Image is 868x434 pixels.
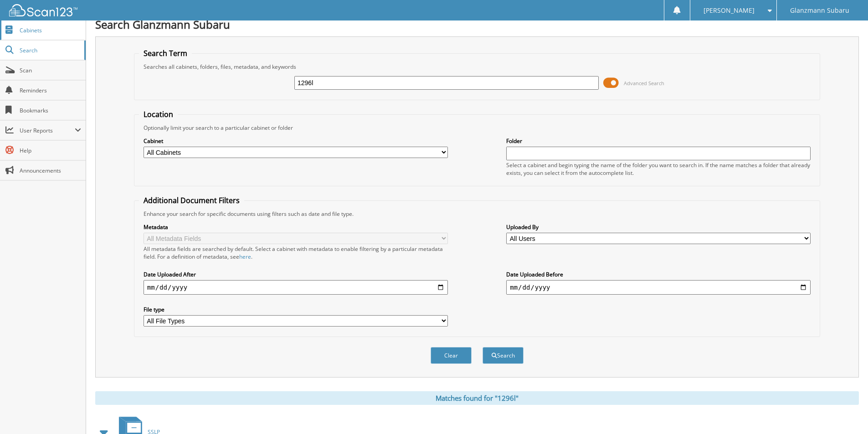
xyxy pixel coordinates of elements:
h1: Search Glanzmann Subaru [95,17,859,32]
label: Folder [506,137,811,145]
span: Advanced Search [624,80,664,87]
input: end [506,280,811,295]
label: Uploaded By [506,223,811,231]
div: All metadata fields are searched by default. Select a cabinet with metadata to enable filtering b... [144,245,448,260]
div: Select a cabinet and begin typing the name of the folder you want to search in. If the name match... [506,161,811,177]
div: Enhance your search for specific documents using filters such as date and file type. [139,210,815,218]
label: File type [144,306,448,313]
button: Clear [431,347,472,364]
span: Help [20,147,81,154]
a: here [239,253,251,260]
label: Metadata [144,223,448,231]
span: Announcements [20,167,81,174]
label: Cabinet [144,137,448,145]
label: Date Uploaded After [144,271,448,278]
span: [PERSON_NAME] [704,8,755,13]
span: Bookmarks [20,107,81,114]
div: Optionally limit your search to a particular cabinet or folder [139,124,815,132]
button: Search [483,347,524,364]
span: Glanzmann Subaru [790,8,849,13]
input: start [144,280,448,295]
legend: Search Term [139,48,192,58]
span: Search [20,46,80,54]
span: Reminders [20,87,81,94]
img: scan123-logo-white.svg [9,4,77,16]
label: Date Uploaded Before [506,271,811,278]
span: Scan [20,66,81,74]
div: Searches all cabinets, folders, files, metadata, and keywords [139,63,815,71]
span: User Reports [20,127,75,134]
legend: Location [139,109,178,119]
span: Cabinets [20,26,81,34]
div: Matches found for "1296l" [95,391,859,405]
legend: Additional Document Filters [139,195,244,205]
